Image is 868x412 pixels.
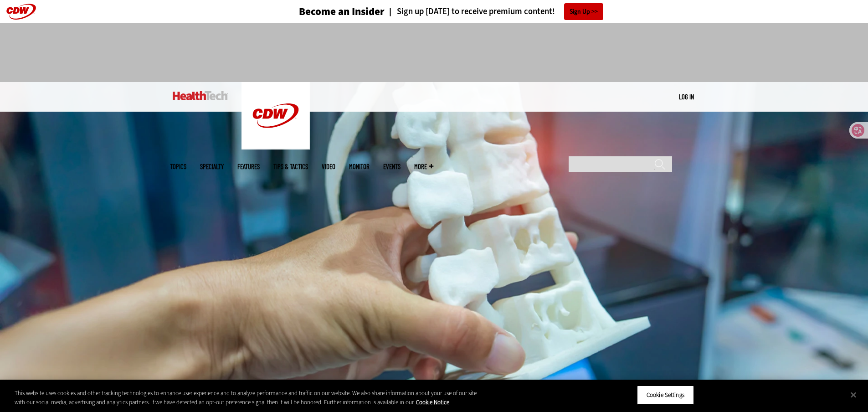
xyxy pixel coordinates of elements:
[200,163,224,170] span: Specialty
[843,385,863,405] button: Close
[265,6,385,17] a: Become an Insider
[241,142,310,152] a: CDW
[679,92,694,102] div: User menu
[15,389,478,407] div: This website uses cookies and other tracking technologies to enhance user experience and to analy...
[564,3,603,20] a: Sign Up
[385,7,555,16] a: Sign up [DATE] to receive premium content!
[173,91,228,100] img: Home
[273,163,308,170] a: Tips & Tactics
[268,32,600,73] iframe: advertisement
[322,163,335,170] a: Video
[299,6,385,17] h3: Become an Insider
[241,82,310,149] img: Home
[679,93,694,101] a: Log in
[414,163,433,170] span: More
[637,386,694,405] button: Cookie Settings
[383,163,401,170] a: Events
[237,163,260,170] a: Features
[349,163,370,170] a: MonITor
[170,163,186,170] span: Topics
[416,398,449,406] a: More information about your privacy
